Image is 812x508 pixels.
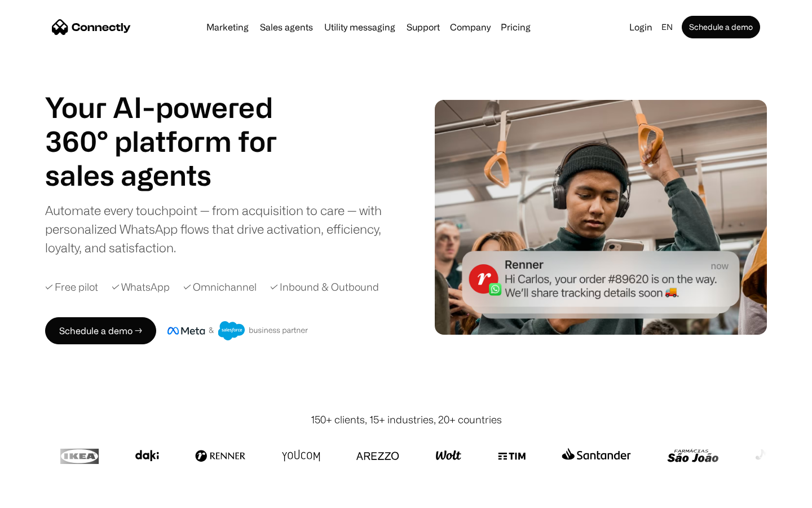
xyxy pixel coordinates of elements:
[270,279,379,295] div: ✓ Inbound & Outbound
[202,23,253,32] a: Marketing
[45,158,304,192] div: carousel
[167,321,308,340] img: Meta and Salesforce business partner badge.
[183,279,257,295] div: ✓ Omnichannel
[625,19,657,35] a: Login
[496,23,535,32] a: Pricing
[23,488,68,504] ul: Language list
[311,412,502,427] div: 150+ clients, 15+ industries, 20+ countries
[661,19,673,35] div: en
[45,90,304,158] h1: Your AI-powered 360° platform for
[112,279,170,295] div: ✓ WhatsApp
[320,23,400,32] a: Utility messaging
[45,158,304,192] h1: sales agents
[255,23,317,32] a: Sales agents
[11,487,68,504] aside: Language selected: English
[45,279,98,295] div: ✓ Free pilot
[682,16,760,38] a: Schedule a demo
[45,201,400,257] div: Automate every touchpoint — from acquisition to care — with personalized WhatsApp flows that driv...
[657,19,679,35] div: en
[52,19,131,36] a: home
[402,23,444,32] a: Support
[45,158,304,192] div: 1 of 4
[447,19,494,35] div: Company
[450,19,491,35] div: Company
[45,317,156,344] a: Schedule a demo →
